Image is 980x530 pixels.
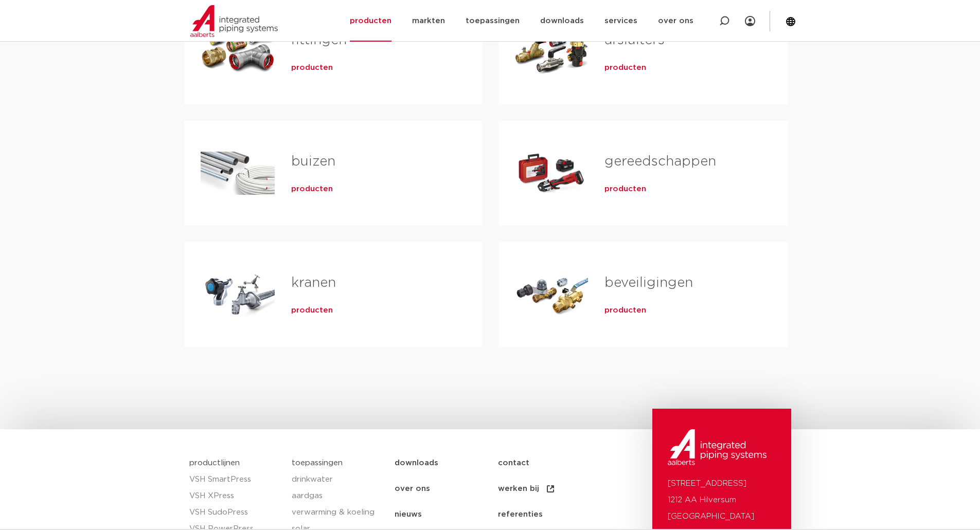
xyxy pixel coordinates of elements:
[291,155,335,168] a: buizen
[604,276,693,289] a: beveiligingen
[604,184,646,194] a: producten
[604,33,665,47] a: afsluiters
[189,471,282,488] a: VSH SmartPress
[498,502,601,527] a: referenties
[291,63,333,73] a: producten
[292,471,384,488] a: drinkwater
[395,502,498,527] a: nieuws
[189,488,282,504] a: VSH XPress
[292,504,384,521] a: verwarming & koeling
[291,276,336,289] a: kranen
[604,305,646,316] a: producten
[604,63,646,73] a: producten
[604,155,716,168] a: gereedschappen
[668,476,776,525] p: [STREET_ADDRESS] 1212 AA Hilversum [GEOGRAPHIC_DATA]
[498,476,601,502] a: werken bij
[189,504,282,521] a: VSH SudoPress
[292,488,384,504] a: aardgas
[395,476,498,502] a: over ons
[292,459,343,467] a: toepassingen
[395,450,498,476] a: downloads
[291,305,333,316] a: producten
[291,33,347,47] a: fittingen
[498,450,601,476] a: contact
[189,459,240,467] a: productlijnen
[291,184,333,194] a: producten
